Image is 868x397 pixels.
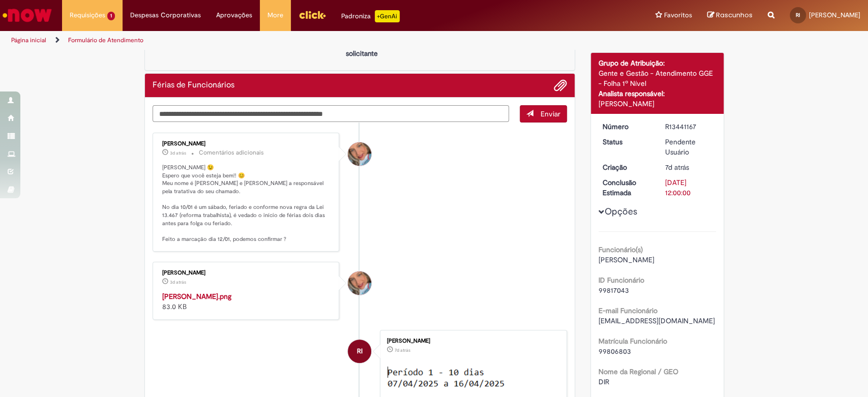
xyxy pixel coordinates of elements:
[348,271,371,295] div: Jacqueline Andrade Galani
[199,148,264,157] small: Comentários adicionais
[665,162,712,172] div: 22/08/2025 17:44:43
[598,99,716,109] div: [PERSON_NAME]
[348,340,371,363] div: Rodrigo Pires Inarra
[598,286,629,295] span: 99817043
[162,291,332,312] div: 83.0 KB
[598,347,631,356] span: 99806803
[395,347,410,353] time: 22/08/2025 17:44:23
[1,5,53,25] img: ServiceNow
[541,109,560,118] span: Enviar
[11,36,46,44] a: Página inicial
[170,150,186,156] span: 3d atrás
[796,12,800,18] span: RI
[554,79,567,92] button: Adicionar anexos
[665,163,689,172] span: 7d atrás
[375,10,400,22] p: +GenAi
[664,10,692,20] span: Favoritos
[598,276,644,285] b: ID Funcionário
[598,377,609,386] span: DIR
[598,255,654,264] span: [PERSON_NAME]
[298,7,326,22] img: click_logo_yellow_360x200.png
[170,279,186,285] span: 3d atrás
[170,150,186,156] time: 26/08/2025 17:16:43
[162,141,332,147] div: [PERSON_NAME]
[70,10,105,20] span: Requisições
[598,68,716,88] div: Gente e Gestão - Atendimento GGE - Folha 1º Nível
[216,10,252,20] span: Aprovações
[716,10,753,20] span: Rascunhos
[665,177,712,198] div: [DATE] 12:00:00
[162,164,332,243] p: [PERSON_NAME] 😉 Espero que você esteja bem!! 😊 Meu nome é [PERSON_NAME] e [PERSON_NAME] a respons...
[598,88,716,99] div: Analista responsável:
[130,10,201,20] span: Despesas Corporativas
[520,105,567,123] button: Enviar
[598,245,643,254] b: Funcionário(s)
[595,137,657,147] dt: Status
[68,36,143,44] a: Formulário de Atendimento
[153,81,234,90] h2: Férias de Funcionários Histórico de tíquete
[665,121,712,132] div: R13441167
[153,105,510,123] textarea: Digite sua mensagem aqui...
[162,292,231,301] a: [PERSON_NAME].png
[395,347,410,353] span: 7d atrás
[595,121,657,132] dt: Número
[665,163,689,172] time: 22/08/2025 17:44:43
[598,306,657,315] b: E-mail Funcionário
[707,11,753,20] a: Rascunhos
[8,31,571,50] ul: Trilhas de página
[598,316,715,325] span: [EMAIL_ADDRESS][DOMAIN_NAME]
[665,137,712,157] div: Pendente Usuário
[595,177,657,198] dt: Conclusão Estimada
[598,58,716,68] div: Grupo de Atribuição:
[598,367,678,376] b: Nome da Regional / GEO
[595,162,657,172] dt: Criação
[341,10,400,22] div: Padroniza
[387,338,556,344] div: [PERSON_NAME]
[170,279,186,285] time: 26/08/2025 17:15:46
[809,11,860,19] span: [PERSON_NAME]
[267,10,283,20] span: More
[348,142,371,166] div: Jacqueline Andrade Galani
[107,12,115,20] span: 1
[162,270,332,276] div: [PERSON_NAME]
[357,339,363,363] span: RI
[598,337,667,346] b: Matrícula Funcionário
